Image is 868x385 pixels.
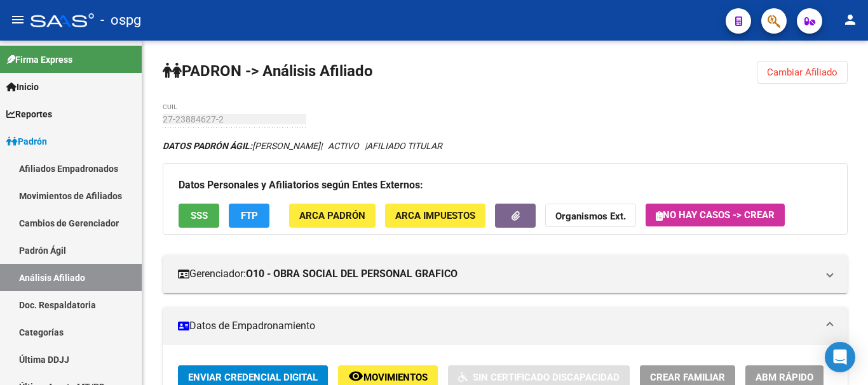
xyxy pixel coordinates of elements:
[163,141,442,151] i: | ACTIVO |
[395,211,475,222] span: ARCA Impuestos
[756,372,813,383] span: ABM Rápido
[555,211,626,223] strong: Organismos Ext.
[363,372,428,383] span: Movimientos
[6,53,72,67] span: Firma Express
[178,319,817,333] mat-panel-title: Datos de Empadronamiento
[100,6,141,34] span: - ospg
[545,204,636,227] button: Organismos Ext.
[163,255,848,293] mat-expansion-panel-header: Gerenciador:O10 - OBRA SOCIAL DEL PERSONAL GRAFICO
[191,211,208,222] span: SSS
[767,67,837,78] span: Cambiar Afiliado
[367,141,442,151] span: AFILIADO TITULAR
[656,209,775,221] span: No hay casos -> Crear
[179,204,219,227] button: SSS
[650,372,725,383] span: Crear Familiar
[163,62,373,80] strong: PADRON -> Análisis Afiliado
[6,134,47,148] span: Padrón
[385,204,485,227] button: ARCA Impuestos
[246,267,458,281] strong: O10 - OBRA SOCIAL DEL PERSONAL GRAFICO
[299,211,365,222] span: ARCA Padrón
[163,141,320,151] span: [PERSON_NAME]
[289,204,376,227] button: ARCA Padrón
[229,204,269,227] button: FTP
[163,141,252,151] strong: DATOS PADRÓN ÁGIL:
[6,107,52,121] span: Reportes
[473,372,620,383] span: Sin Certificado Discapacidad
[241,211,258,222] span: FTP
[163,307,848,345] mat-expansion-panel-header: Datos de Empadronamiento
[179,176,832,194] h3: Datos Personales y Afiliatorios según Entes Externos:
[348,369,363,384] mat-icon: remove_red_eye
[178,267,817,281] mat-panel-title: Gerenciador:
[843,12,858,27] mat-icon: person
[6,80,39,94] span: Inicio
[10,12,25,27] mat-icon: menu
[757,61,848,84] button: Cambiar Afiliado
[646,204,785,226] button: No hay casos -> Crear
[188,372,318,383] span: Enviar Credencial Digital
[825,342,855,372] div: Open Intercom Messenger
